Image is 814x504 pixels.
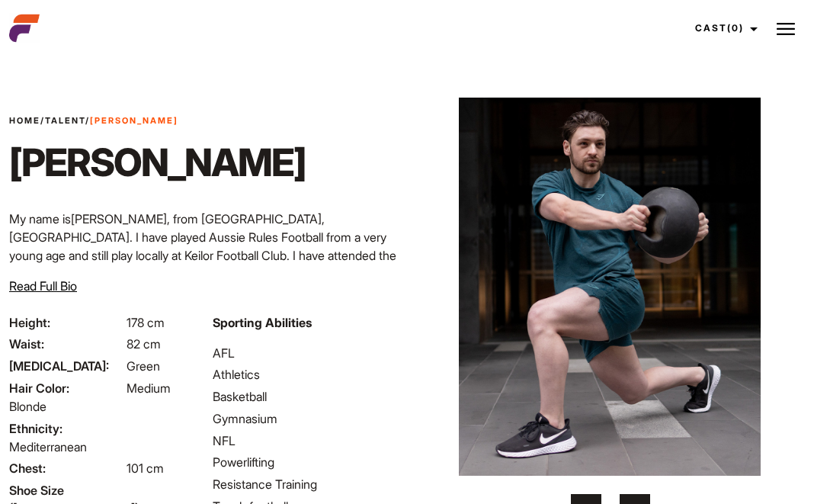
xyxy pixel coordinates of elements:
span: / / [9,114,178,127]
span: [PERSON_NAME] [71,211,167,226]
li: Gymnasium [213,409,398,428]
li: Resistance Training [213,475,398,493]
span: Hair Color: [9,379,123,397]
span: Height: [9,313,123,332]
span: Green [127,358,160,374]
li: Powerlifting [213,453,398,471]
span: Waist: [9,335,123,353]
span: (0) [727,22,744,34]
li: Athletics [213,365,398,384]
a: Talent [45,115,85,126]
span: 82 cm [127,336,161,352]
span: Read Full Bio [9,278,77,294]
li: Basketball [213,387,398,406]
span: Medium Blonde [9,380,171,414]
img: zczx [443,98,777,476]
li: AFL [213,344,398,362]
span: Mediterranean [9,439,87,454]
strong: Sporting Abilities [213,315,312,330]
p: My name is , from [GEOGRAPHIC_DATA], [GEOGRAPHIC_DATA]. I have played Aussie Rules Football from ... [9,210,398,301]
li: NFL [213,432,398,450]
span: 101 cm [127,461,164,476]
span: [MEDICAL_DATA]: [9,357,123,375]
button: Read Full Bio [9,277,77,295]
h1: [PERSON_NAME] [9,140,306,185]
img: Burger icon [777,20,795,38]
span: 178 cm [127,315,165,330]
a: Home [9,115,40,126]
span: Ethnicity: [9,419,123,438]
strong: [PERSON_NAME] [90,115,178,126]
a: Cast(0) [681,8,767,49]
span: Chest: [9,459,123,477]
img: cropped-aefm-brand-fav-22-square.png [9,13,40,43]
